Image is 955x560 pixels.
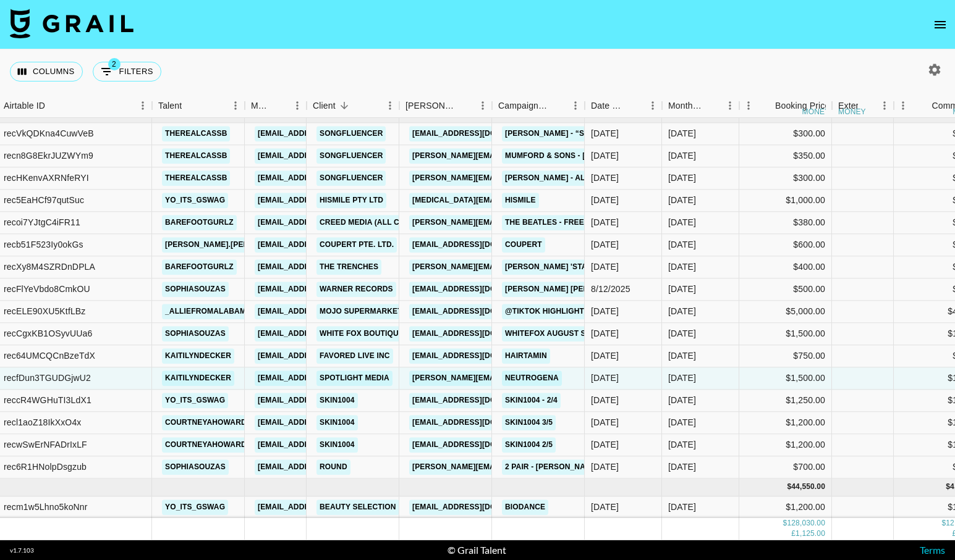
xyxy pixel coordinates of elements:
[316,282,396,297] a: Warner Records
[739,190,832,212] div: $1,000.00
[316,193,386,208] a: Hismile Pty Ltd
[668,128,696,140] div: Aug '25
[739,96,758,115] button: Menu
[668,172,696,185] div: Aug '25
[668,461,696,474] div: Aug '25
[409,415,548,430] a: [EMAIL_ADDRESS][DOMAIN_NAME]
[739,345,832,367] div: $750.00
[409,193,674,208] a: [MEDICAL_DATA][EMAIL_ADDRESS][PERSON_NAME][DOMAIN_NAME]
[668,395,696,407] div: Aug '25
[162,499,228,515] a: yo_its_gswag
[4,501,88,514] div: recm1w5Lhno5koNnr
[162,459,229,475] a: sophiasouzas
[152,94,245,118] div: Talent
[502,326,604,341] a: Whitefox August Sale
[668,417,696,429] div: Aug '25
[4,350,95,362] div: rec64UMCQCnBzeTdX
[316,437,358,453] a: SKIN1004
[316,393,358,408] a: SKIN1004
[399,94,492,118] div: Booker
[549,97,566,114] button: Sort
[405,94,456,118] div: [PERSON_NAME]
[946,109,950,119] div: $
[591,239,619,251] div: 8/8/2025
[791,529,796,540] div: £
[566,96,585,115] button: Menu
[10,9,134,38] img: Grail Talent
[255,437,393,453] a: [EMAIL_ADDRESS][DOMAIN_NAME]
[791,109,825,119] div: 16,930.00
[668,239,696,251] div: Aug '25
[162,282,229,297] a: sophiasouzas
[668,217,696,229] div: Aug '25
[4,94,45,118] div: Airtable ID
[894,96,912,115] button: Menu
[643,96,662,115] button: Menu
[502,348,550,364] a: HAIRtamin
[316,237,397,253] a: COUPERT PTE. LTD.
[255,459,393,475] a: [EMAIL_ADDRESS][DOMAIN_NAME]
[739,390,832,412] div: $1,250.00
[316,148,386,164] a: Songfluencer
[703,97,721,114] button: Sort
[739,434,832,456] div: $1,200.00
[668,439,696,451] div: Aug '25
[502,393,561,408] a: Skin1004 - 2/4
[255,370,393,386] a: [EMAIL_ADDRESS][DOMAIN_NAME]
[473,96,492,115] button: Menu
[313,94,336,118] div: Client
[409,459,611,475] a: [PERSON_NAME][EMAIL_ADDRESS][DOMAIN_NAME]
[288,96,307,115] button: Menu
[591,94,626,118] div: Date Created
[381,96,399,115] button: Menu
[162,215,237,230] a: barefootgurlz
[775,94,830,118] div: Booking Price
[502,148,649,164] a: Mumford & Sons - [PERSON_NAME]
[4,194,84,207] div: rec5EaHCf97qutSuc
[502,304,590,319] a: @TikTok Highlight!
[4,372,91,385] div: recfDun3TGUDGjwU2
[591,306,619,318] div: 7/31/2025
[4,328,92,340] div: recCgxKB1OSyvUUa6
[4,461,87,474] div: rec6R1HNolpDsgzub
[502,170,682,186] a: [PERSON_NAME] - All [DEMOGRAPHIC_DATA]
[668,328,696,340] div: Aug '25
[838,108,866,115] div: money
[591,501,619,514] div: 8/22/2025
[591,283,630,296] div: 8/12/2025
[802,108,830,115] div: money
[162,259,237,275] a: barefootgurlz
[409,304,548,319] a: [EMAIL_ADDRESS][DOMAIN_NAME]
[585,94,662,118] div: Date Created
[668,194,696,207] div: Aug '25
[502,370,562,386] a: Neutrogena
[662,94,739,118] div: Month Due
[316,304,405,319] a: Mojo Supermarket
[409,170,611,186] a: [PERSON_NAME][EMAIL_ADDRESS][DOMAIN_NAME]
[591,194,619,207] div: 8/1/2025
[336,97,353,114] button: Sort
[875,96,894,115] button: Menu
[316,126,386,141] a: Songfluencer
[251,94,271,118] div: Manager
[668,261,696,274] div: Aug '25
[255,304,393,319] a: [EMAIL_ADDRESS][DOMAIN_NAME]
[4,150,93,162] div: recn8G8EkrJUZWYm9
[255,326,393,341] a: [EMAIL_ADDRESS][DOMAIN_NAME]
[739,167,832,190] div: $300.00
[502,282,680,297] a: [PERSON_NAME] [PERSON_NAME] - No More
[316,370,393,386] a: Spotlight Media
[316,499,399,515] a: Beauty Selection
[502,499,548,515] a: Biodance
[255,126,393,141] a: [EMAIL_ADDRESS][DOMAIN_NAME]
[502,437,556,453] a: Skin1004 2/5
[783,519,787,529] div: $
[721,96,739,115] button: Menu
[502,126,747,141] a: [PERSON_NAME] - “Song For My Son” feat. [PERSON_NAME]
[4,239,83,251] div: recb51F523Iy0okGs
[739,212,832,234] div: $380.00
[914,97,932,114] button: Sort
[162,415,250,430] a: courtneyahoward
[316,326,407,341] a: White Fox Boutique
[255,499,393,515] a: [EMAIL_ADDRESS][DOMAIN_NAME]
